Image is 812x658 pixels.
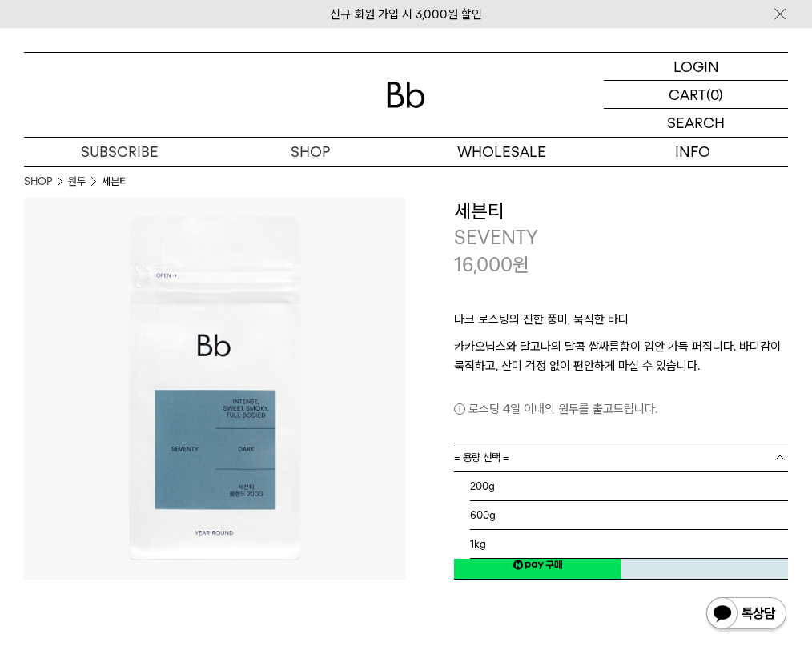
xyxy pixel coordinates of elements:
img: 카카오톡 채널 1:1 채팅 버튼 [705,596,788,634]
li: 1kg [470,530,788,559]
button: 구매하기 [621,524,789,580]
p: (0) [706,81,723,108]
p: 카카오닙스와 달고나의 달콤 쌉싸름함이 입안 가득 퍼집니다. 바디감이 묵직하고, 산미 걱정 없이 편안하게 마실 수 있습니다. [454,337,788,375]
li: 600g [470,501,788,530]
a: SHOP [24,174,52,190]
a: CART (0) [604,81,788,109]
p: WHOLESALE [406,138,597,166]
a: 새창 [454,551,621,580]
h3: 세븐티 [454,198,788,225]
p: 다크 로스팅의 진한 풍미, 묵직한 바디 [454,310,788,337]
p: SEARCH [667,109,725,137]
img: 세븐티 [24,198,406,580]
p: 로스팅 4일 이내의 원두를 출고드립니다. [454,399,788,419]
span: 원 [513,253,529,276]
p: SEVENTY [454,224,788,251]
li: 세븐티 [102,174,128,190]
span: = 용량 선택 = [454,443,509,471]
p: INFO [597,138,789,166]
a: SHOP [215,138,407,166]
li: 200g [470,472,788,501]
img: 로고 [387,82,425,108]
a: 원두 [68,174,86,190]
a: 신규 회원 가입 시 3,000원 할인 [330,7,482,22]
p: LOGIN [673,53,719,80]
a: LOGIN [604,53,788,81]
p: 16,000 [454,251,529,279]
p: CART [669,81,706,108]
a: SUBSCRIBE [24,138,215,166]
